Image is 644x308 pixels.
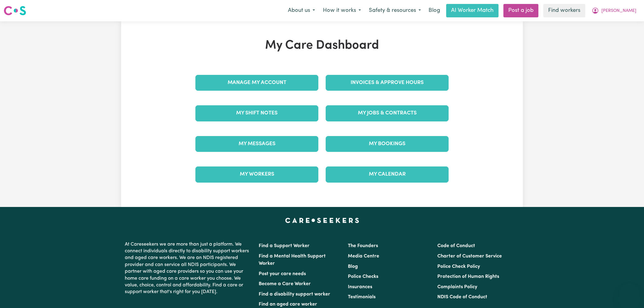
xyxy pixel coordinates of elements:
[326,136,449,152] a: My Bookings
[4,5,26,16] img: Careseekers logo
[284,4,319,17] button: About us
[259,292,330,297] a: Find a disability support worker
[326,75,449,91] a: Invoices & Approve Hours
[425,4,444,17] a: Blog
[195,166,318,182] a: My Workers
[195,136,318,152] a: My Messages
[348,285,372,289] a: Insurances
[620,284,639,303] iframe: Button to launch messaging window
[259,254,326,266] a: Find a Mental Health Support Worker
[319,4,365,17] button: How it works
[195,75,318,91] a: Manage My Account
[348,243,378,248] a: The Founders
[326,105,449,121] a: My Jobs & Contracts
[259,271,306,276] a: Post your care needs
[348,264,358,269] a: Blog
[326,166,449,182] a: My Calendar
[259,243,310,248] a: Find a Support Worker
[437,285,477,289] a: Complaints Policy
[437,295,487,299] a: NDIS Code of Conduct
[365,4,425,17] button: Safety & resources
[543,4,585,17] a: Find workers
[259,302,317,307] a: Find an aged care worker
[437,243,475,248] a: Code of Conduct
[195,105,318,121] a: My Shift Notes
[192,38,452,53] h1: My Care Dashboard
[601,8,636,14] span: [PERSON_NAME]
[588,4,640,17] button: My Account
[4,4,26,18] a: Careseekers logo
[437,274,499,279] a: Protection of Human Rights
[348,254,379,259] a: Media Centre
[446,4,499,17] a: AI Worker Match
[503,4,538,17] a: Post a job
[125,239,251,298] p: At Careseekers we are more than just a platform. We connect individuals directly to disability su...
[348,295,376,299] a: Testimonials
[285,218,359,223] a: Careseekers home page
[348,274,378,279] a: Police Checks
[437,264,480,269] a: Police Check Policy
[437,254,502,259] a: Charter of Customer Service
[259,282,311,286] a: Become a Care Worker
